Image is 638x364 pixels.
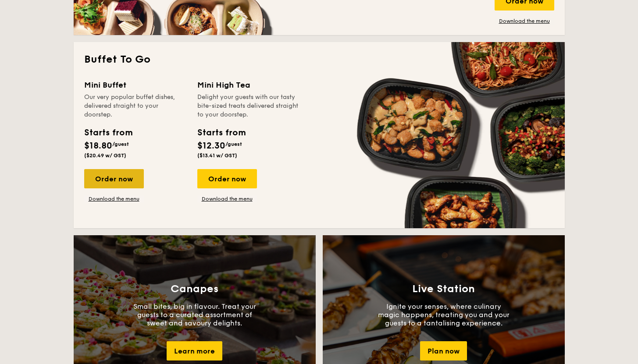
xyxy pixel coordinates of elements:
[197,152,237,159] span: ($13.41 w/ GST)
[171,283,218,295] h3: Canapes
[197,169,257,188] div: Order now
[225,141,242,147] span: /guest
[84,169,144,188] div: Order now
[167,341,222,360] div: Learn more
[412,283,475,295] h3: Live Station
[197,79,300,91] div: Mini High Tea
[197,93,300,119] div: Delight your guests with our tasty bite-sized treats delivered straight to your doorstep.
[84,195,144,202] a: Download the menu
[84,53,554,67] h2: Buffet To Go
[197,141,225,151] span: $12.30
[197,195,257,202] a: Download the menu
[197,126,245,139] div: Starts from
[129,302,260,327] p: Small bites, big in flavour. Treat your guests to a curated assortment of sweet and savoury delig...
[84,152,126,159] span: ($20.49 w/ GST)
[378,302,510,327] p: Ignite your senses, where culinary magic happens, treating you and your guests to a tantalising e...
[84,79,187,91] div: Mini Buffet
[84,126,132,139] div: Starts from
[84,93,187,119] div: Our very popular buffet dishes, delivered straight to your doorstep.
[495,18,554,25] a: Download the menu
[84,141,112,151] span: $18.80
[420,341,467,360] div: Plan now
[112,141,129,147] span: /guest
